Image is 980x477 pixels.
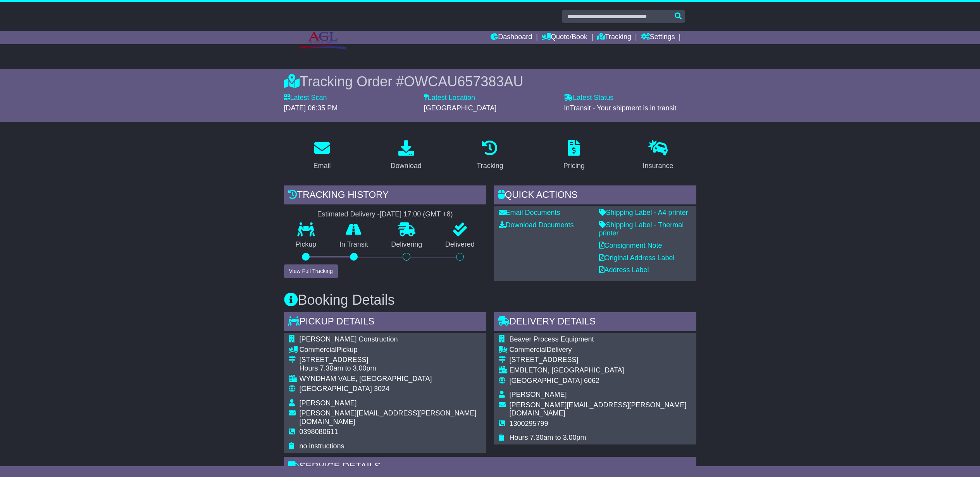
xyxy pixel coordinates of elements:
a: Insurance [638,137,679,174]
div: Download [391,161,422,171]
div: Pricing [563,161,585,171]
a: Email Documents [499,209,560,216]
span: Beaver Process Equipment [510,335,594,343]
span: Commercial [300,346,337,353]
span: Hours 7.30am to 3.00pm [510,434,586,441]
div: [STREET_ADDRESS] [510,356,692,364]
span: [PERSON_NAME] Construction [300,335,398,343]
div: Tracking [477,161,503,171]
a: Email [308,137,336,174]
div: Email [313,161,331,171]
div: [DATE] 17:00 (GMT +8) [380,210,453,219]
p: Delivered [434,240,486,249]
div: Tracking history [284,185,486,206]
span: 0398080611 [300,428,338,436]
div: EMBLETON, [GEOGRAPHIC_DATA] [510,366,692,375]
div: Insurance [643,161,673,171]
div: [STREET_ADDRESS] [300,356,482,364]
a: Dashboard [491,31,532,44]
a: Download Documents [499,221,574,229]
div: Estimated Delivery - [284,210,486,219]
a: Settings [641,31,675,44]
div: Quick Actions [494,185,696,206]
span: [GEOGRAPHIC_DATA] [510,377,582,384]
div: Pickup [300,346,482,354]
div: Hours 7.30am to 3.00pm [300,364,482,373]
a: Pricing [558,137,590,174]
h3: Booking Details [284,292,696,308]
span: [DATE] 06:35 PM [284,104,338,112]
label: Latest Status [564,94,613,102]
span: [PERSON_NAME] [300,399,357,407]
p: Pickup [284,240,328,249]
div: Pickup Details [284,312,486,333]
a: Consignment Note [599,242,662,249]
div: Delivery Details [494,312,696,333]
span: 1300295799 [510,420,548,427]
div: Tracking Order # [284,73,696,90]
a: Tracking [472,137,508,174]
span: [PERSON_NAME] [510,391,567,398]
span: OWCAU657383AU [404,74,523,89]
span: Commercial [510,346,547,353]
button: View Full Tracking [284,264,338,278]
span: 3024 [374,385,389,393]
a: Quote/Book [542,31,587,44]
a: Tracking [597,31,631,44]
label: Latest Location [424,94,475,102]
span: [PERSON_NAME][EMAIL_ADDRESS][PERSON_NAME][DOMAIN_NAME] [300,409,477,426]
p: Delivering [380,240,434,249]
span: 6062 [584,377,599,384]
span: InTransit - Your shipment is in transit [564,104,676,112]
a: Shipping Label - Thermal printer [599,221,684,237]
span: [GEOGRAPHIC_DATA] [300,385,372,393]
a: Original Address Label [599,254,675,262]
span: no instructions [300,442,344,450]
a: Download [386,137,427,174]
a: Address Label [599,266,649,274]
div: WYNDHAM VALE, [GEOGRAPHIC_DATA] [300,375,482,383]
span: [GEOGRAPHIC_DATA] [424,104,496,112]
p: In Transit [328,240,380,249]
span: [PERSON_NAME][EMAIL_ADDRESS][PERSON_NAME][DOMAIN_NAME] [510,401,687,417]
div: Delivery [510,346,692,354]
a: Shipping Label - A4 printer [599,209,688,216]
label: Latest Scan [284,94,327,102]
